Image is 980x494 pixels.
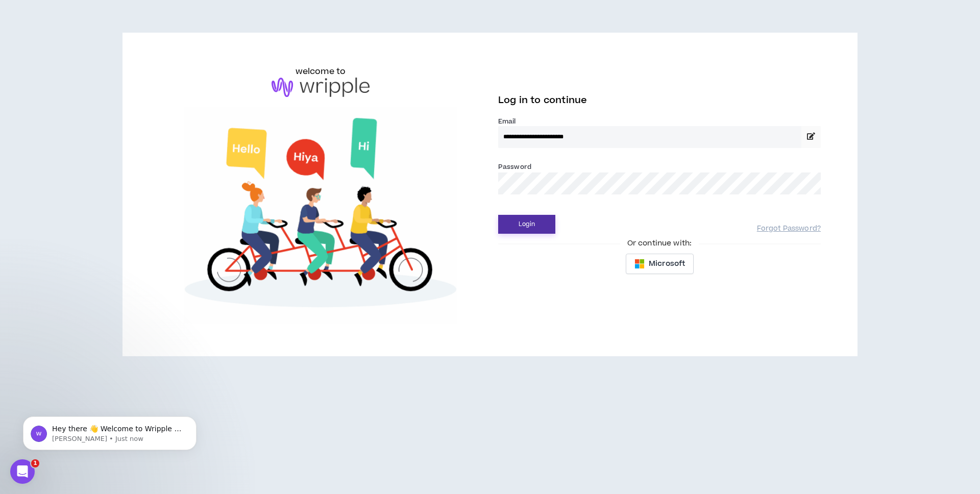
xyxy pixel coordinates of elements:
label: Password [498,162,531,171]
iframe: Intercom notifications message [8,395,212,466]
button: Microsoft [626,254,694,274]
img: Welcome to Wripple [159,107,482,324]
button: Login [498,215,555,234]
span: Log in to continue [498,94,587,107]
span: 1 [31,459,39,467]
h6: welcome to [296,65,346,78]
label: Email [498,117,821,126]
img: logo-brand.png [272,78,370,97]
iframe: Intercom live chat [10,459,35,484]
a: Forgot Password? [757,224,821,234]
span: Microsoft [649,258,685,269]
span: Or continue with: [620,238,699,249]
